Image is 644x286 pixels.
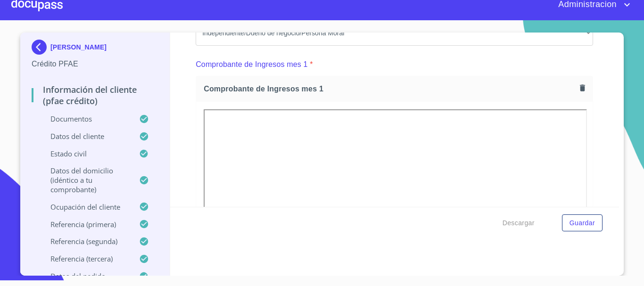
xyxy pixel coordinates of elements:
p: Referencia (segunda) [32,237,139,246]
p: Comprobante de Ingresos mes 1 [196,59,307,70]
div: [PERSON_NAME] [32,40,158,58]
p: Documentos [32,114,139,123]
img: Docupass spot blue [32,40,50,55]
div: Independiente/Dueño de negocio/Persona Moral [196,21,593,46]
button: Descargar [499,214,538,232]
button: Guardar [562,214,603,232]
span: Comprobante de Ingresos mes 1 [204,84,576,94]
p: Datos del pedido [32,271,139,281]
p: Estado Civil [32,149,139,158]
p: Referencia (primera) [32,220,139,229]
span: Descargar [503,217,535,229]
p: Datos del domicilio (idéntico a tu comprobante) [32,166,139,194]
p: [PERSON_NAME] [50,43,107,51]
p: Ocupación del Cliente [32,202,139,212]
p: Datos del cliente [32,131,139,141]
span: Guardar [570,217,595,229]
p: Crédito PFAE [32,58,158,70]
p: Información del cliente (PFAE crédito) [32,84,158,106]
p: Referencia (tercera) [32,254,139,263]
